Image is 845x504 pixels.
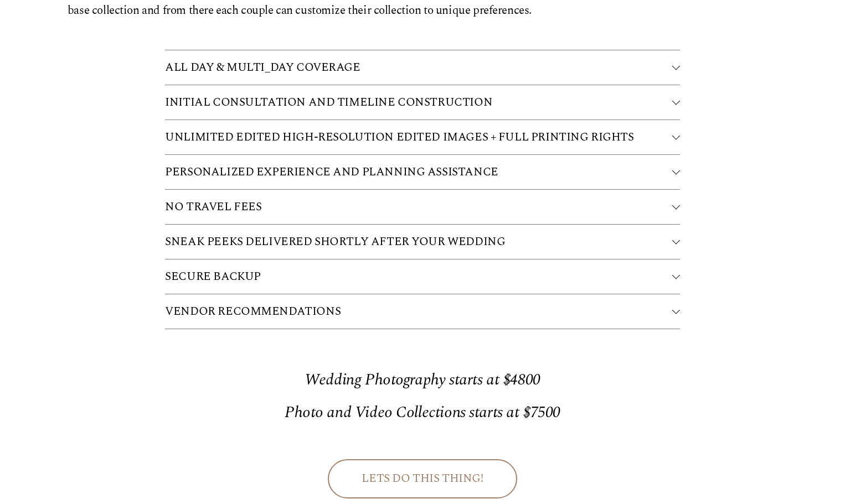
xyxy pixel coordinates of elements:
[165,128,672,146] span: UNLIMITED EDITED HIGH-RESOLUTION EDITED IMAGES + FULL PRINTING RIGHTS
[165,93,672,111] span: INITIAL CONSULTATION AND TIMELINE CONSTRUCTION
[165,198,672,216] span: NO TRAVEL FEES
[165,233,672,251] span: SNEAK PEEKS DELIVERED SHORTLY AFTER YOUR WEDDING
[165,190,680,224] button: NO TRAVEL FEES
[165,120,680,154] button: UNLIMITED EDITED HIGH-RESOLUTION EDITED IMAGES + FULL PRINTING RIGHTS
[165,259,680,294] button: SECURE BACKUP
[165,225,680,259] button: SNEAK PEEKS DELIVERED SHORTLY AFTER YOUR WEDDING
[165,268,672,285] span: SECURE BACKUP
[305,368,540,392] em: Wedding Photography starts at $4800
[165,85,680,119] button: INITIAL CONSULTATION AND TIMELINE CONSTRUCTION
[165,303,672,320] span: VENDOR RECOMMENDATIONS
[165,59,672,76] span: ALL DAY & MULTI_DAY COVERAGE
[165,155,680,189] button: PERSONALIZED EXPERIENCE AND PLANNING ASSISTANCE
[285,401,560,424] em: Photo and Video Collections starts at $7500
[165,163,672,181] span: PERSONALIZED EXPERIENCE AND PLANNING ASSISTANCE
[165,50,680,85] button: ALL DAY & MULTI_DAY COVERAGE
[328,459,517,498] a: LETS DO THIS THING!
[165,294,680,329] button: VENDOR RECOMMENDATIONS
